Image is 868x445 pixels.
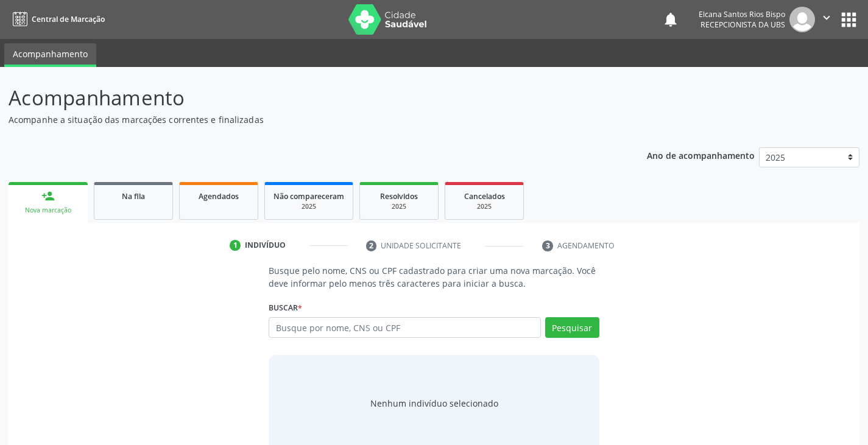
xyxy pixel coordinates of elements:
span: Recepcionista da UBS [700,19,785,30]
span: Cancelados [464,191,505,201]
div: 2025 [454,202,515,211]
p: Acompanhamento [9,83,604,113]
div: Nova marcação [17,206,79,215]
div: person_add [41,189,55,203]
input: Busque por nome, CNS ou CPF [269,317,540,338]
i:  [820,11,833,24]
div: Elcana Santos Rios Bispo [699,9,785,19]
span: Agendados [199,191,239,201]
span: Não compareceram [273,191,344,201]
button:  [815,7,838,32]
div: Indivíduo [245,240,286,251]
div: 2025 [273,202,344,211]
p: Busque pelo nome, CNS ou CPF cadastrado para criar uma nova marcação. Você deve informar pelo men... [269,264,599,290]
a: Acompanhamento [4,43,96,67]
button: Pesquisar [545,317,599,338]
label: Buscar [269,298,302,317]
p: Ano de acompanhamento [647,147,755,163]
div: 1 [230,240,241,251]
span: Na fila [122,191,145,201]
div: 2025 [369,202,429,211]
button: notifications [662,11,679,28]
p: Acompanhe a situação das marcações correntes e finalizadas [9,113,604,126]
img: img [789,7,815,32]
div: Nenhum indivíduo selecionado [370,397,498,410]
a: Central de Marcação [9,9,105,29]
span: Central de Marcação [32,14,105,24]
button: apps [838,9,859,30]
span: Resolvidos [380,191,418,201]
